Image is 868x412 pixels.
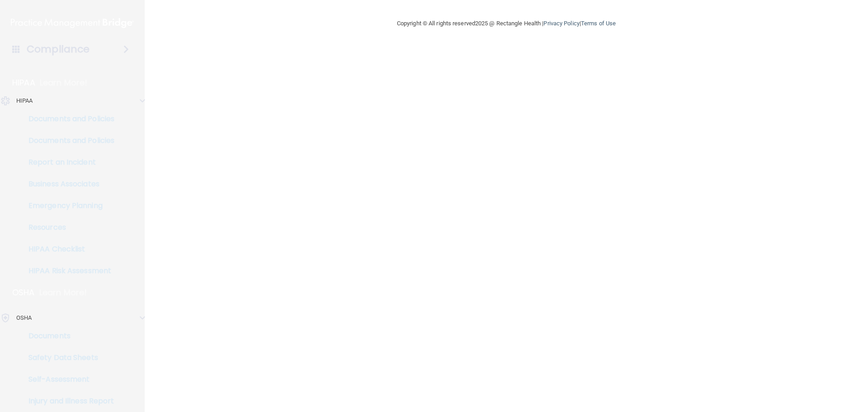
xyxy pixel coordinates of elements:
p: Safety Data Sheets [6,353,129,362]
h4: Compliance [27,43,90,56]
p: Resources [6,223,129,232]
div: Copyright © All rights reserved 2025 @ Rectangle Health | | [341,9,671,38]
p: Report an Incident [6,158,129,167]
a: Privacy Policy [543,20,579,27]
p: Learn More! [39,287,87,298]
p: HIPAA [12,77,35,88]
p: Documents [6,331,129,341]
p: HIPAA Checklist [6,245,129,254]
p: Emergency Planning [6,201,129,210]
p: Documents and Policies [6,136,129,145]
p: OSHA [12,287,35,298]
p: Documents and Policies [6,114,129,123]
p: Learn More! [40,77,88,88]
p: OSHA [16,313,32,323]
p: Self-Assessment [6,375,129,384]
a: Terms of Use [581,20,616,27]
p: Injury and Illness Report [6,397,129,406]
p: HIPAA Risk Assessment [6,266,129,275]
p: HIPAA [16,95,33,106]
p: Business Associates [6,180,129,189]
img: PMB logo [11,14,134,32]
